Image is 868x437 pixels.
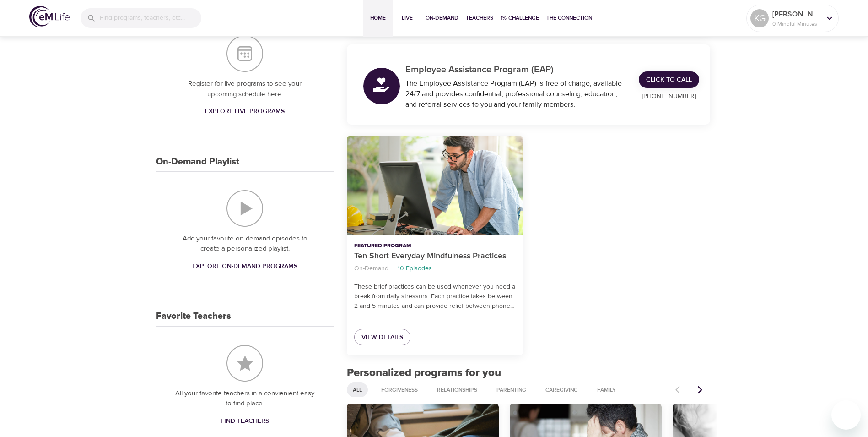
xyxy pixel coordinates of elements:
span: The Connection [546,13,592,23]
span: Live [396,13,418,23]
p: Featured Program [354,242,516,250]
span: View Details [361,332,403,343]
img: On-Demand Playlist [226,190,263,227]
button: Ten Short Everyday Mindfulness Practices [347,136,523,235]
div: Forgiveness [375,382,424,397]
span: On-Demand [426,13,458,23]
input: Find programs, teachers, etc... [100,8,201,28]
span: Family [592,386,621,394]
li: · [392,262,394,275]
span: Relationships [431,386,483,394]
p: These brief practices can be used whenever you need a break from daily stressors. Each practice t... [354,282,516,311]
div: Caregiving [539,382,584,397]
p: 10 Episodes [398,264,432,273]
a: Explore Live Programs [201,103,288,120]
p: 0 Mindful Minutes [772,20,821,28]
span: Home [367,13,389,23]
img: logo [29,6,70,27]
p: Employee Assistance Program (EAP) [405,63,628,76]
p: Register for live programs to see your upcoming schedule here. [174,79,316,99]
p: [PHONE_NUMBER] [639,92,699,101]
a: Explore On-Demand Programs [189,258,301,275]
a: Find Teachers [217,413,273,430]
a: Click to Call [639,71,699,88]
p: All your favorite teachers in a convienient easy to find place. [174,388,316,409]
span: Teachers [466,13,493,23]
span: Find Teachers [221,415,269,427]
span: Caregiving [540,386,583,394]
nav: breadcrumb [354,262,516,275]
p: Add your favorite on-demand episodes to create a personalized playlist. [174,234,316,254]
span: All [347,386,367,394]
span: Forgiveness [376,386,423,394]
a: View Details [354,329,410,346]
div: KG [750,9,769,27]
div: Relationships [431,382,483,397]
span: 1% Challenge [501,13,539,23]
p: [PERSON_NAME] [PERSON_NAME] [772,9,821,20]
img: Favorite Teachers [226,345,263,382]
h3: On-Demand Playlist [156,157,239,167]
p: Ten Short Everyday Mindfulness Practices [354,250,516,262]
p: On-Demand [354,264,388,273]
button: Next items [690,380,710,400]
span: Explore On-Demand Programs [192,261,297,272]
div: Family [591,382,622,397]
span: Parenting [491,386,532,394]
div: Parenting [491,382,532,397]
h2: Personalized programs for you [347,366,711,380]
h3: Favorite Teachers [156,311,231,322]
span: Explore Live Programs [205,106,285,117]
span: Click to Call [646,74,692,86]
img: Your Live Schedule [226,35,263,72]
div: The Employee Assistance Program (EAP) is free of charge, available 24/7 and provides confidential... [405,78,628,110]
iframe: Button to launch messaging window [831,400,861,430]
div: All [347,382,368,397]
